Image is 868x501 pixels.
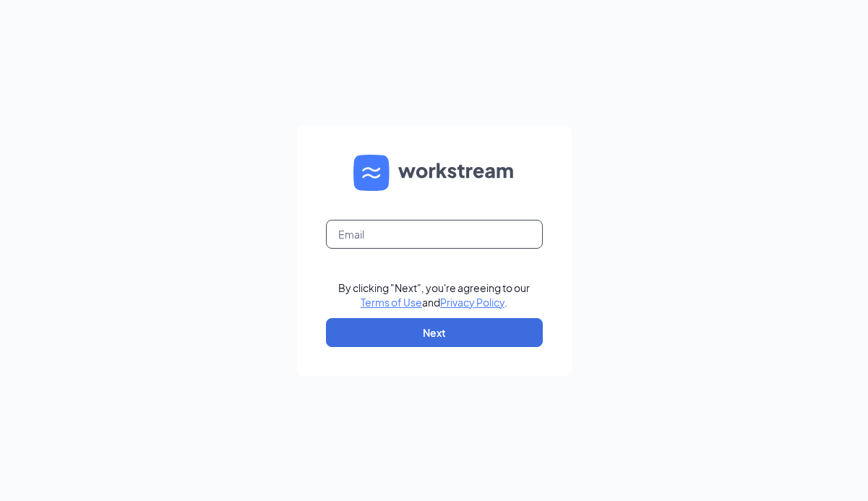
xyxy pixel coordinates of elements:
[353,155,515,191] img: WS logo and Workstream text
[326,318,543,347] button: Next
[361,296,422,309] a: Terms of Use
[326,220,543,249] input: Email
[440,296,504,309] a: Privacy Policy
[338,281,530,309] div: By clicking "Next", you're agreeing to our and .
